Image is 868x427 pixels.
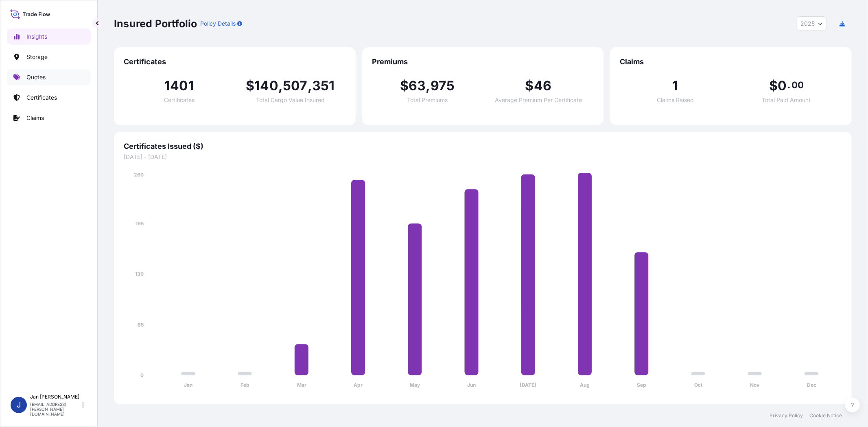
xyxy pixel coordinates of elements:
p: Jan [PERSON_NAME] [30,394,81,400]
tspan: 195 [136,220,144,227]
tspan: Apr [354,382,363,388]
span: [DATE] - [DATE] [124,153,842,161]
p: Certificates [26,94,57,102]
span: $ [400,79,409,92]
span: 507 [283,79,308,92]
span: , [308,79,312,92]
tspan: May [410,382,420,388]
span: . [788,82,791,88]
span: 00 [791,82,804,88]
p: Insured Portfolio [114,17,197,30]
span: , [426,79,430,92]
span: Claims [620,57,842,67]
tspan: Sep [637,382,646,388]
a: Certificates [7,89,91,106]
tspan: 0 [140,372,144,378]
span: 46 [534,79,551,92]
a: Storage [7,49,91,65]
a: Claims [7,110,91,126]
span: 0 [778,79,787,92]
span: $ [246,79,254,92]
tspan: Aug [580,382,590,388]
span: Average Premium Per Certificate [495,97,582,103]
span: 140 [254,79,278,92]
tspan: Oct [694,382,703,388]
tspan: 130 [135,271,144,277]
span: 975 [431,79,455,92]
span: Certificates [124,57,346,67]
tspan: 260 [134,172,144,178]
span: Total Paid Amount [762,97,811,103]
span: Claims Raised [657,97,694,103]
a: Cookie Notice [809,412,842,419]
a: Insights [7,28,91,45]
span: 1 [673,79,678,92]
button: Year Selector [797,16,826,31]
span: 2025 [800,20,815,28]
a: Privacy Policy [770,412,803,419]
a: Quotes [7,69,91,85]
span: Total Premiums [407,97,448,103]
span: J [17,401,21,409]
span: Total Cargo Value Insured [256,97,325,103]
tspan: 65 [138,322,144,328]
p: Quotes [26,73,46,81]
tspan: Feb [241,382,249,388]
tspan: Jan [184,382,192,388]
tspan: Nov [750,382,760,388]
p: Insights [26,33,47,41]
p: Claims [26,114,44,122]
span: 63 [409,79,426,92]
tspan: Jun [467,382,476,388]
span: , [278,79,283,92]
span: 1401 [164,79,194,92]
span: $ [525,79,534,92]
p: [EMAIL_ADDRESS][PERSON_NAME][DOMAIN_NAME] [30,402,81,416]
span: Certificates Issued ($) [124,142,842,151]
span: 351 [312,79,335,92]
span: Certificates [164,97,195,103]
span: $ [769,79,778,92]
p: Policy Details [200,20,236,28]
tspan: [DATE] [520,382,537,388]
p: Storage [26,53,48,61]
span: Premiums [372,57,594,67]
tspan: Mar [297,382,306,388]
tspan: Dec [807,382,816,388]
